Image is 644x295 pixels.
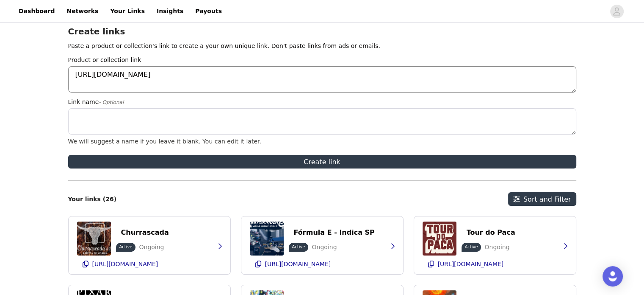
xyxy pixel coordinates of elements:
[508,192,576,206] button: Sort and Filter
[105,2,150,21] a: Your Links
[465,244,478,250] p: Active
[462,226,520,239] button: Tour do Paca
[423,222,456,256] img: Tour do Paca - São Paulo | Fever
[61,2,103,21] a: Networks
[312,243,337,252] p: Ongoing
[265,261,331,267] p: [URL][DOMAIN_NAME]
[116,226,174,239] button: Churrascada
[119,244,133,250] p: Active
[603,266,623,287] div: Open Intercom Messenger
[68,56,571,65] label: Product or collection link
[289,226,380,239] button: Fórmula E - Indica SP
[484,243,509,252] p: Ongoing
[68,138,576,145] div: We will suggest a name if you leave it blank. You can edit it later.
[121,228,169,236] p: Churrascada
[190,2,227,21] a: Payouts
[139,243,164,252] p: Ongoing
[613,5,621,18] div: avatar
[68,155,576,169] button: Create link
[438,261,504,267] p: [URL][DOMAIN_NAME]
[68,196,117,203] h2: Your links (26)
[152,2,188,21] a: Insights
[250,222,284,256] img: Formula E - São Paulo E-Prix 2025 - São Paulo | Fever
[68,42,576,51] p: Paste a product or collection's link to create a your own unique link. Don't paste links from ads...
[99,99,124,105] span: - Optional
[14,2,60,21] a: Dashboard
[294,228,375,236] p: Fórmula E - Indica SP
[423,257,567,271] button: [URL][DOMAIN_NAME]
[292,244,305,250] p: Active
[68,26,576,37] h2: Create links
[92,261,158,267] p: [URL][DOMAIN_NAME]
[467,228,515,236] p: Tour do Paca
[250,257,395,271] button: [URL][DOMAIN_NAME]
[68,98,571,107] label: Link name
[77,222,111,256] img: Festival Churrascada - Ingressos | Fever
[77,257,222,271] button: [URL][DOMAIN_NAME]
